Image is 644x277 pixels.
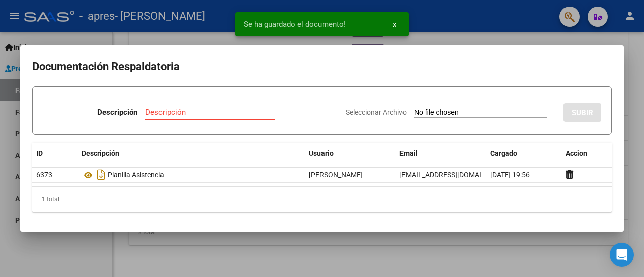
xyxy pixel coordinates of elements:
span: [EMAIL_ADDRESS][DOMAIN_NAME] [399,171,511,179]
span: 6373 [36,171,52,179]
span: [PERSON_NAME] [309,171,363,179]
datatable-header-cell: Cargado [486,143,561,164]
span: Se ha guardado el documento! [244,19,346,29]
span: Accion [566,149,587,157]
i: Descargar documento [95,167,108,183]
span: Seleccionar Archivo [346,108,407,116]
datatable-header-cell: Email [395,143,486,164]
div: Planilla Asistencia [82,167,301,183]
datatable-header-cell: Usuario [305,143,395,164]
span: Descripción [82,149,119,157]
span: ID [36,149,43,157]
datatable-header-cell: ID [32,143,77,164]
span: Usuario [309,149,334,157]
button: x [385,15,405,33]
div: Open Intercom Messenger [610,243,634,267]
span: SUBIR [572,108,593,117]
h2: Documentación Respaldatoria [32,57,612,76]
span: [DATE] 19:56 [490,171,530,179]
span: x [393,20,396,29]
button: SUBIR [563,103,601,122]
div: 1 total [32,187,612,212]
datatable-header-cell: Accion [561,143,612,164]
span: Email [399,149,418,157]
span: Cargado [490,149,517,157]
datatable-header-cell: Descripción [77,143,305,164]
p: Descripción [97,107,137,118]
